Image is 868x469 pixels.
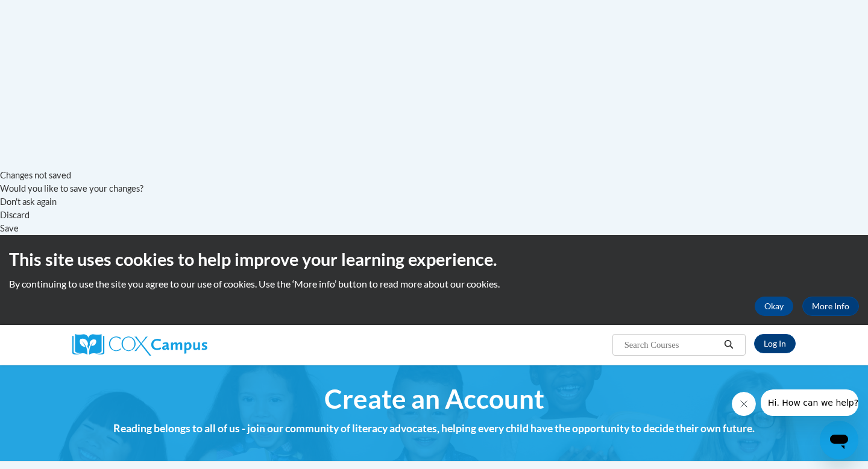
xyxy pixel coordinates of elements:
[755,297,793,316] button: Okay
[820,421,858,459] iframe: Button to launch messaging window
[324,383,544,415] span: Create an Account
[72,334,207,356] img: Cox Campus
[720,338,738,352] button: Search
[761,389,858,416] iframe: Message from company
[9,247,859,271] h2: This site uses cookies to help improve your learning experience.
[802,297,859,316] a: More Info
[9,277,859,291] p: By continuing to use the site you agree to our use of cookies. Use the ‘More info’ button to read...
[623,338,720,352] input: Search Courses
[754,334,796,353] a: Log In
[732,392,756,416] iframe: Close message
[63,421,805,436] h4: Reading belongs to all of us - join our community of literacy advocates, helping every child have...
